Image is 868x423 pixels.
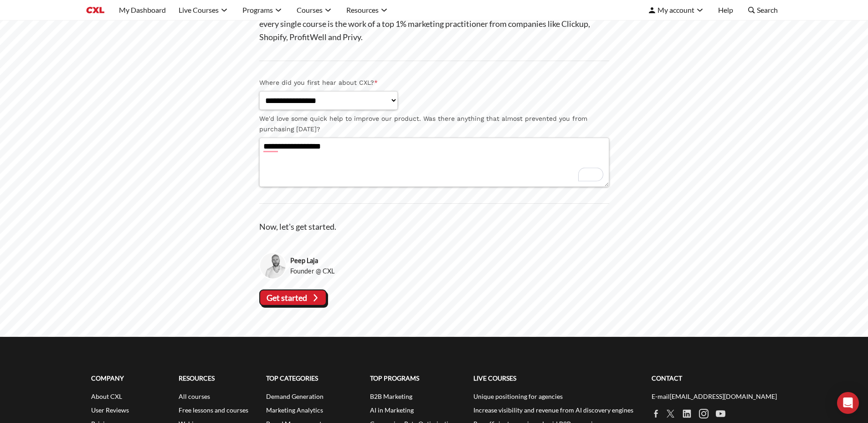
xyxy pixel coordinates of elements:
[370,406,414,414] a: AI in Marketing
[91,373,160,384] a: COMPANY
[266,406,323,414] a: Marketing Analytics
[370,373,456,384] a: TOP PROGRAMS
[652,373,777,384] a: CONTACT
[290,255,334,266] strong: Peep Laja
[259,113,609,134] label: We'd love some quick help to improve our product. Was there anything that almost prevented you fr...
[179,392,210,400] a: All courses
[290,266,334,276] span: Founder @ CXL
[259,220,609,233] p: Now, let's get started.
[652,392,777,400] a: E-mail[EMAIL_ADDRESS][DOMAIN_NAME]
[259,138,609,187] textarea: To enrich screen reader interactions, please activate Accessibility in Grammarly extension settings
[266,392,324,400] a: Demand Generation
[91,406,129,414] a: User Reviews
[473,406,633,414] a: Increase visibility and revenue from AI discovery engines
[259,289,327,306] vaadin-button: Get started
[179,406,248,414] a: Free lessons and courses
[259,77,609,88] label: Where did you first hear about CXL?
[370,392,412,400] a: B2B Marketing
[259,252,287,280] img: Peep Laja, Founder @ CXL
[473,373,633,384] a: LIVE COURSES
[473,392,563,400] a: Unique positioning for agencies
[179,373,248,384] a: RESOURCES
[91,392,122,400] a: About CXL
[837,392,859,414] div: Open Intercom Messenger
[266,373,352,384] a: TOP CATEGORIES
